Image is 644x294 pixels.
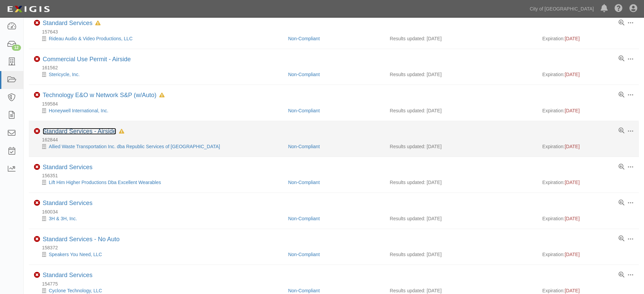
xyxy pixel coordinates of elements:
i: Non-Compliant [34,92,40,98]
a: Standard Services [43,164,92,171]
div: Standard Services [43,272,92,279]
a: View results summary [619,56,624,62]
div: 156351 [34,172,639,179]
div: 158372 [34,244,639,251]
div: Expiration: [542,107,634,114]
div: 161562 [34,64,639,71]
div: Standard Services - No Auto [43,236,120,243]
i: Non-Compliant [34,164,40,170]
a: Non-Compliant [288,252,319,257]
a: Allied Waste Transportation Inc. dba Republic Services of [GEOGRAPHIC_DATA] [49,144,220,149]
div: Stericycle, Inc. [34,71,283,78]
div: Standard Services - Airside [43,128,124,135]
a: Non-Compliant [288,72,319,77]
div: Expiration: [542,71,634,78]
div: 160034 [34,208,639,215]
a: Non-Compliant [288,216,319,221]
i: Non-Compliant [34,20,40,26]
div: Expiration: [542,35,634,42]
span: [DATE] [565,216,580,221]
div: Results updated: [DATE] [390,107,532,114]
div: Results updated: [DATE] [390,143,532,150]
span: [DATE] [565,180,580,185]
div: Results updated: [DATE] [390,215,532,222]
div: 3H & 3H, Inc. [34,215,283,222]
i: In Default since 07/17/2025 [95,21,101,26]
div: Standard Services [43,200,92,207]
a: Non-Compliant [288,108,319,113]
div: Results updated: [DATE] [390,71,532,78]
div: Honeywell International, Inc. [34,107,283,114]
i: Non-Compliant [34,56,40,62]
div: Rideau Audio & Video Productions, LLC [34,35,283,42]
div: 12 [12,45,21,51]
div: Expiration: [542,215,634,222]
a: View results summary [619,164,624,170]
a: Cyclone Technology, LLC [49,288,102,293]
div: Expiration: [542,287,634,294]
div: Results updated: [DATE] [390,35,532,42]
i: Non-Compliant [34,200,40,206]
div: Expiration: [542,143,634,150]
a: Standard Services - Airside [43,128,116,135]
a: View results summary [619,128,624,134]
a: View results summary [619,236,624,242]
span: [DATE] [565,288,580,293]
div: Cyclone Technology, LLC [34,287,283,294]
a: View results summary [619,20,624,26]
a: Honeywell International, Inc. [49,108,108,113]
div: Lift Him Higher Productions Dba Excellent Wearables [34,179,283,186]
a: Non-Compliant [288,288,319,293]
a: Standard Services [43,272,92,278]
div: Results updated: [DATE] [390,179,532,186]
a: Non-Compliant [288,36,319,41]
div: 154775 [34,280,639,287]
div: Commercial Use Permit - Airside [43,56,131,63]
div: Speakers You Need, LLC [34,251,283,258]
div: Allied Waste Transportation Inc. dba Republic Services of Phoenix [34,143,283,150]
a: Standard Services [43,20,92,26]
a: Rideau Audio & Video Productions, LLC [49,36,132,41]
a: Standard Services [43,200,92,206]
div: 162844 [34,136,639,143]
a: Non-Compliant [288,180,319,185]
i: In Default since 06/22/2025 [159,93,165,98]
a: Commercial Use Permit - Airside [43,56,131,63]
div: Results updated: [DATE] [390,251,532,258]
span: [DATE] [565,252,580,257]
i: Non-Compliant [34,272,40,278]
a: 3H & 3H, Inc. [49,216,77,221]
img: logo-5460c22ac91f19d4615b14bd174203de0afe785f0fc80cf4dbbc73dc1793850b.png [5,3,52,15]
a: View results summary [619,92,624,98]
a: Lift Him Higher Productions Dba Excellent Wearables [49,180,161,185]
div: Technology E&O w Network S&P (w/Auto) [43,92,165,99]
i: Non-Compliant [34,236,40,242]
span: [DATE] [565,144,580,149]
i: Non-Compliant [34,128,40,134]
a: City of [GEOGRAPHIC_DATA] [526,2,597,16]
div: Expiration: [542,251,634,258]
div: Standard Services [43,20,101,27]
i: Help Center - Complianz [615,5,623,13]
a: Non-Compliant [288,144,319,149]
span: [DATE] [565,72,580,77]
span: [DATE] [565,108,580,113]
a: Standard Services - No Auto [43,236,120,243]
a: View results summary [619,200,624,206]
div: 159584 [34,100,639,107]
a: View results summary [619,272,624,278]
a: Stericycle, Inc. [49,72,80,77]
a: Speakers You Need, LLC [49,252,102,257]
div: 157643 [34,28,639,35]
div: Standard Services [43,164,92,171]
span: [DATE] [565,36,580,41]
i: In Default since 07/21/2025 [119,129,124,134]
div: Expiration: [542,179,634,186]
div: Results updated: [DATE] [390,287,532,294]
a: Technology E&O w Network S&P (w/Auto) [43,92,157,98]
